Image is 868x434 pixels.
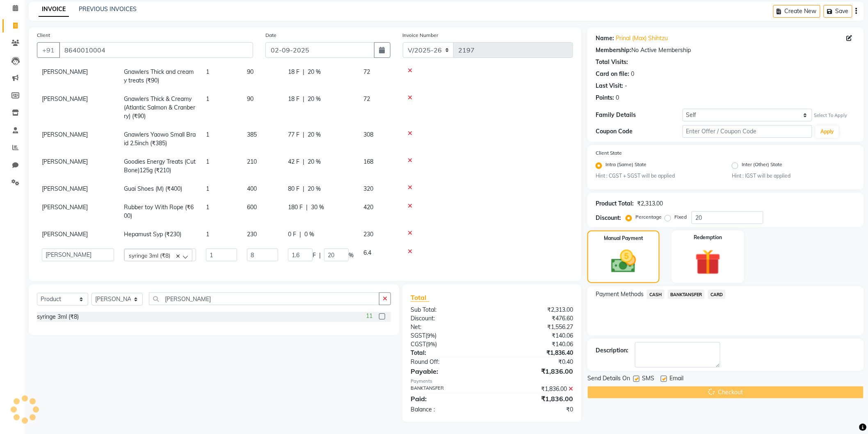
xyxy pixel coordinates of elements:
span: Send Details On [587,374,630,384]
span: BANKTANSFER [668,290,705,299]
button: +91 [37,42,60,58]
div: Balance : [404,405,492,414]
span: 385 [247,131,257,138]
span: 400 [247,185,257,192]
label: Inter (Other) State [742,161,782,171]
span: | [303,158,304,166]
div: ₹140.06 [492,340,579,349]
span: | [303,130,304,139]
span: CASH [647,290,665,299]
span: SGST [411,332,425,339]
span: CARD [708,290,726,299]
span: 90 [247,68,254,75]
span: [PERSON_NAME] [42,95,88,103]
span: 1 [206,68,209,75]
div: Select To Apply [814,112,847,119]
div: ₹140.06 [492,331,579,340]
span: 80 F [288,185,299,193]
span: syringe 3ml (₹8) [129,252,170,259]
small: Hint : CGST + SGST will be applied [596,172,720,180]
span: F [313,251,316,260]
div: ( ) [404,340,492,349]
span: | [303,95,304,103]
div: ₹1,836.40 [492,349,579,357]
span: 72 [363,95,370,103]
span: [PERSON_NAME] [42,131,88,138]
div: Total: [404,349,492,357]
span: Gnawlers Yaowo Small Braid 2.5inch (₹385) [124,131,196,147]
span: [PERSON_NAME] [42,158,88,165]
div: Description: [596,346,628,355]
span: 210 [247,158,257,165]
span: 230 [247,231,257,238]
span: 90 [247,95,254,103]
div: 0 [616,94,619,102]
span: 20 % [308,130,321,139]
span: 600 [247,203,257,211]
button: Create New [773,5,820,18]
img: _gift.svg [687,246,729,278]
span: 77 F [288,130,299,139]
span: Email [669,374,683,384]
div: ₹0.40 [492,358,579,366]
div: Paid: [404,394,492,404]
span: 20 % [308,95,321,103]
div: - [625,82,627,90]
span: 18 F [288,68,299,76]
div: Membership: [596,46,631,55]
span: 72 [363,68,370,75]
label: Invoice Number [403,32,439,39]
div: Points: [596,94,614,102]
input: Search by Name/Mobile/Email/Code [59,42,253,58]
span: CGST [411,340,426,348]
span: Guai Shoes (M) (₹400) [124,185,182,192]
label: Date [265,32,276,39]
div: ₹2,313.00 [492,306,579,314]
span: Payment Methods [596,290,644,299]
button: Apply [815,126,839,138]
a: Prinal (Max) Shihtzu [616,34,668,43]
div: 0 [631,70,634,78]
div: ( ) [404,331,492,340]
button: Save [824,5,852,18]
div: Coupon Code [596,127,682,136]
div: ₹476.60 [492,314,579,323]
span: 0 % [304,230,314,239]
span: [PERSON_NAME] [42,185,88,192]
span: Rubber toy With Rope (₹600) [124,203,194,219]
div: Product Total: [596,199,634,208]
div: Payments [411,378,573,385]
div: ₹1,836.00 [492,385,579,393]
span: 308 [363,131,373,138]
div: Sub Total: [404,306,492,314]
label: Redemption [694,234,722,241]
span: 320 [363,185,373,192]
div: ₹1,836.00 [492,366,579,376]
span: 20 % [308,68,321,76]
span: | [303,68,304,76]
div: ₹1,836.00 [492,394,579,404]
span: [PERSON_NAME] [42,231,88,238]
div: Name: [596,34,614,43]
span: 18 F [288,95,299,103]
div: syringe 3ml (₹8) [37,313,79,321]
span: 6.4 [363,249,371,256]
span: 420 [363,203,373,211]
span: | [306,203,308,212]
input: Search or Scan [149,292,379,305]
input: Enter Offer / Coupon Code [683,125,813,138]
span: Total [411,293,429,302]
a: INVOICE [39,2,69,17]
span: 30 % [311,203,324,212]
div: ₹0 [492,405,579,414]
div: Net: [404,323,492,331]
span: % [349,251,354,260]
label: Fixed [674,213,687,221]
label: Client State [596,149,622,157]
span: 20 % [308,158,321,166]
a: PREVIOUS INVOICES [79,5,137,13]
span: | [319,251,321,260]
span: | [299,230,301,239]
div: Last Visit: [596,82,623,90]
span: Gnawlers Thick and creamy treats (₹90) [124,68,194,84]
